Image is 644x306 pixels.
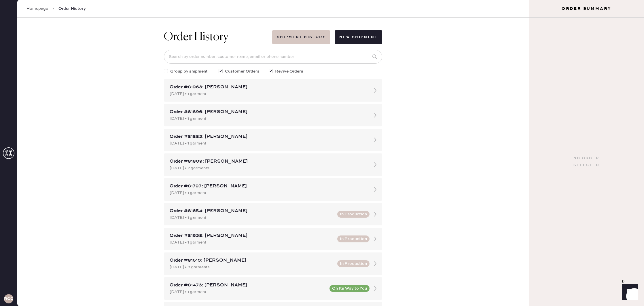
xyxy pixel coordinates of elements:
[87,97,581,105] th: Description
[300,240,343,244] img: Logo
[18,291,624,298] div: Packing slip
[529,6,644,12] h3: Order Summary
[337,211,370,218] button: In Production
[164,50,382,64] input: Search by order number, customer name, email or phone number
[335,30,382,44] button: New Shipment
[170,183,366,190] div: Order #81797: [PERSON_NAME]
[87,105,581,112] td: Pants - Reformation - Taryn Two Piece Fig Jam - Size: 6
[170,115,366,122] div: [DATE] • 1 garment
[272,30,330,44] button: Shipment History
[337,235,370,242] button: In Production
[170,84,366,91] div: Order #81963: [PERSON_NAME]
[18,45,624,52] div: Order # 81963
[300,114,343,118] img: Logo
[170,239,334,246] div: [DATE] • 1 garment
[337,260,370,267] button: In Production
[170,133,366,140] div: Order #81883: [PERSON_NAME]
[581,105,624,112] td: 1
[225,68,260,75] span: Customer Orders
[170,282,326,289] div: Order #81473: [PERSON_NAME]
[573,155,599,169] div: No order selected
[18,172,624,178] div: Order # 81896
[617,280,641,305] iframe: Front Chat
[275,68,303,75] span: Revive Orders
[170,68,208,75] span: Group by shipment
[18,298,624,305] div: Order # 81883
[313,133,330,150] img: logo
[170,91,366,97] div: [DATE] • 1 garment
[313,259,330,276] img: logo
[170,232,334,239] div: Order #81638: [PERSON_NAME]
[18,187,624,194] div: Customer information
[313,7,330,24] img: logo
[170,289,326,295] div: [DATE] • 1 garment
[18,231,79,238] td: 918166
[170,257,334,264] div: Order #81610: [PERSON_NAME]
[170,109,366,115] div: Order #81896: [PERSON_NAME]
[586,231,624,238] td: 1
[170,208,334,214] div: Order #81654: [PERSON_NAME]
[170,214,334,221] div: [DATE] • 1 garment
[164,30,228,44] h1: Order History
[18,223,79,231] th: ID
[58,6,86,12] span: Order History
[18,165,624,172] div: Packing slip
[18,61,624,68] div: Customer information
[329,285,370,292] button: On Its Way to You
[26,6,48,12] a: Homepage
[18,105,87,112] td: 921607
[79,223,586,231] th: Description
[586,223,624,231] th: QTY
[4,297,13,301] h3: RCCA
[581,97,624,105] th: QTY
[18,68,624,89] div: # 88441 [PERSON_NAME] [PERSON_NAME] [EMAIL_ADDRESS][DOMAIN_NAME]
[79,231,586,238] td: Jeans - Reformation - [PERSON_NAME] High rise Blue - Size: 26
[170,140,366,147] div: [DATE] • 1 garment
[170,190,366,196] div: [DATE] • 1 garment
[170,165,366,171] div: [DATE] • 2 garments
[170,264,334,270] div: [DATE] • 3 garments
[18,194,624,215] div: # 88723 [GEOGRAPHIC_DATA] [PERSON_NAME] [EMAIL_ADDRESS][DOMAIN_NAME]
[18,97,87,105] th: ID
[18,39,624,45] div: Packing slip
[170,158,366,165] div: Order #81809: [PERSON_NAME]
